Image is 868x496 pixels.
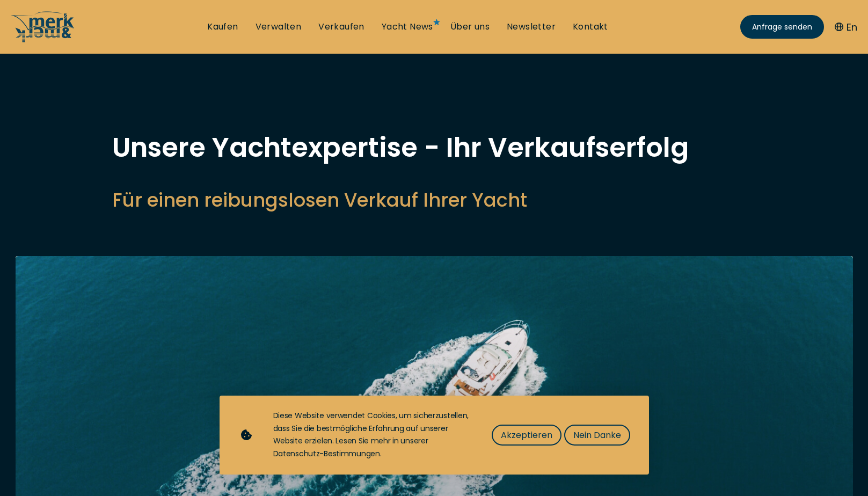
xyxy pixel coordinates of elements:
a: Kontakt [573,21,608,33]
button: Akzeptieren [492,425,561,446]
a: Newsletter [507,21,556,33]
a: Datenschutz-Bestimmungen [273,448,380,459]
span: Akzeptieren [501,428,552,442]
button: En [835,20,857,34]
h1: Unsere Yachtexpertise - Ihr Verkaufserfolg [112,134,756,161]
a: Über uns [450,21,490,33]
a: Verwalten [256,21,302,33]
a: Anfrage senden [740,15,824,39]
span: Anfrage senden [752,21,812,33]
a: Verkaufen [318,21,364,33]
span: Nein Danke [573,428,621,442]
button: Nein Danke [564,425,630,446]
a: Kaufen [207,21,238,33]
div: Diese Website verwendet Cookies, um sicherzustellen, dass Sie die bestmögliche Erfahrung auf unse... [273,410,470,461]
a: Yacht News [382,21,433,33]
h2: Für einen reibungslosen Verkauf Ihrer Yacht [112,187,756,213]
